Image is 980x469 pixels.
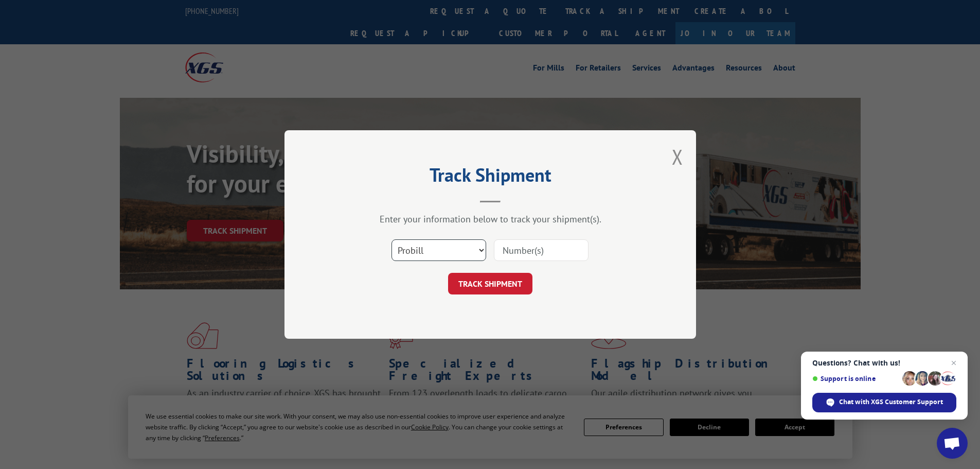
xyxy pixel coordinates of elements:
[448,273,532,294] button: TRACK SHIPMENT
[812,375,899,383] span: Support is online
[672,143,683,170] button: Close modal
[494,239,589,261] input: Number(s)
[336,213,645,225] div: Enter your information below to track your shipment(s).
[336,168,645,187] h2: Track Shipment
[948,357,960,369] span: Close chat
[812,393,956,412] div: Chat with XGS Customer Support
[812,359,956,367] span: Questions? Chat with us!
[937,428,968,459] div: Open chat
[839,397,943,407] span: Chat with XGS Customer Support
